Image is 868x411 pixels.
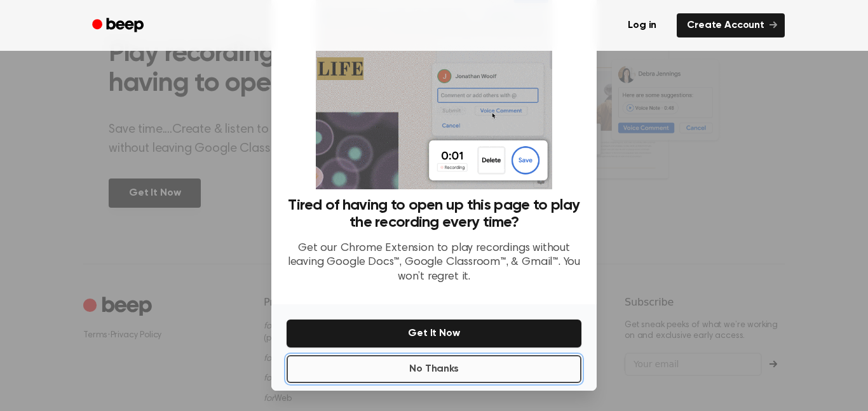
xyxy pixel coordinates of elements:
[287,241,581,285] p: Get our Chrome Extension to play recordings without leaving Google Docs™, Google Classroom™, & Gm...
[615,11,669,40] a: Log in
[677,13,785,37] a: Create Account
[83,13,155,38] a: Beep
[287,197,581,231] h3: Tired of having to open up this page to play the recording every time?
[287,355,581,383] button: No Thanks
[287,320,581,347] button: Get It Now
